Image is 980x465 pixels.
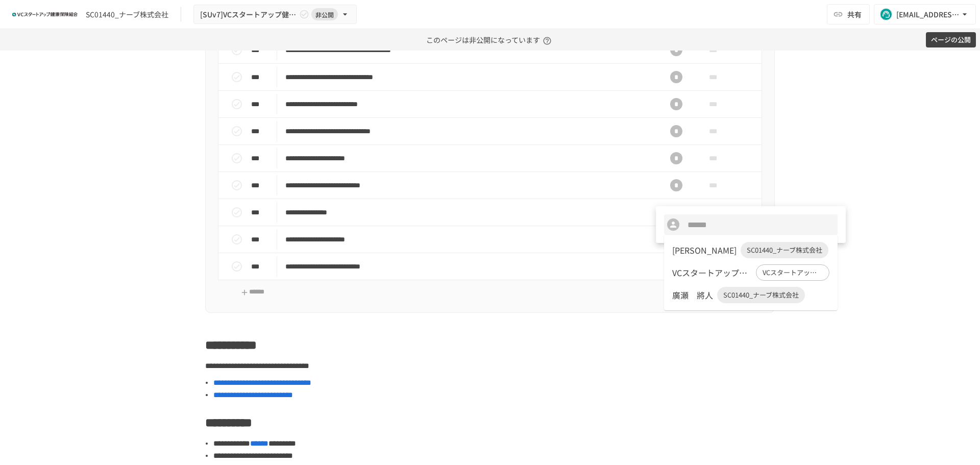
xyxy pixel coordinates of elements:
[756,267,829,278] span: VCスタートアップ健康保険組合
[672,244,737,256] div: [PERSON_NAME]
[672,289,713,301] div: 廣瀬 將人
[717,290,805,300] span: SC01440_ナーブ株式会社
[741,245,828,255] span: SC01440_ナーブ株式会社
[672,266,752,279] div: VCスタートアップ健康保険組合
